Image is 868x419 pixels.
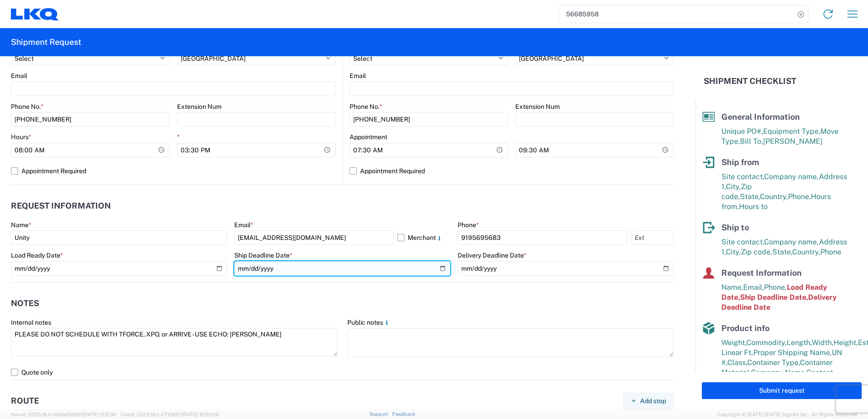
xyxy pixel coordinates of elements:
a: Support [370,411,392,417]
span: Hours to [739,202,768,211]
span: Client: 2025.18.0-27d3021 [121,412,219,417]
span: Site contact, [721,238,764,246]
span: Request Information [721,268,802,278]
label: Email [234,221,253,229]
span: Company Name, [751,368,806,377]
label: Extension Num [177,102,222,111]
label: Phone [458,221,479,229]
span: Unique PO#, [721,127,763,136]
label: Merchant [397,230,450,245]
span: City, [726,182,741,191]
span: Commodity, [746,338,787,347]
button: Add stop [623,393,674,409]
h2: Shipment Checklist [704,76,796,87]
span: Height, [833,338,858,347]
h2: Shipment Request [11,37,81,48]
input: Shipment, tracking or reference number [559,5,794,23]
label: Delivery Deadline Date [458,251,527,259]
label: Quote only [11,365,674,380]
a: Feedback [392,411,415,417]
span: Country, [760,192,788,201]
label: Load Ready Date [11,251,63,259]
span: Ship from [721,157,759,167]
label: Hours [11,133,31,141]
h2: Request Information [11,201,111,210]
span: Bill To, [740,137,763,146]
label: Appointment [350,133,387,141]
input: Ext [631,230,674,245]
span: Name, [721,283,743,292]
span: Company name, [764,238,819,246]
label: Email [11,72,27,80]
label: Extension Num [515,102,560,111]
span: Server: 2025.18.0-d1e9a510831 [11,412,117,417]
span: Ship Deadline Date, [740,293,808,302]
span: Ship to [721,223,749,232]
label: Appointment Required [11,164,335,178]
span: [DATE] 10:20:09 [182,412,219,417]
span: Proper Shipping Name, [753,348,832,357]
label: Name [11,221,31,229]
span: Width, [812,338,833,347]
label: Ship Deadline Date [234,251,292,259]
span: Country, [792,248,820,256]
label: Phone No. [350,102,382,111]
span: Zip code, [741,248,772,256]
span: State, [772,248,792,256]
span: Product info [721,323,769,333]
span: General Information [721,112,800,122]
span: Equipment Type, [763,127,820,136]
label: Phone No. [11,102,44,111]
span: Phone, [764,283,787,292]
span: Length, [787,338,812,347]
span: Add stop [640,397,666,405]
h2: Route [11,396,39,405]
span: Company name, [764,172,819,181]
span: Weight, [721,338,746,347]
span: Site contact, [721,172,764,181]
span: Class, [727,358,747,367]
span: Container Type, [747,358,800,367]
label: Internal notes [11,318,51,326]
h2: Notes [11,299,39,308]
span: [DATE] 11:12:30 [83,412,117,417]
label: Email [350,72,366,80]
span: City, [726,248,741,256]
span: State, [740,192,760,201]
span: Copyright © [DATE]-[DATE] Agistix Inc., All Rights Reserved [717,410,857,419]
label: Public notes [347,318,390,326]
span: [PERSON_NAME] [763,137,823,146]
label: Appointment Required [350,164,674,178]
span: Phone [820,248,841,256]
button: Submit request [702,382,862,399]
span: Phone, [788,192,811,201]
span: Email, [743,283,764,292]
